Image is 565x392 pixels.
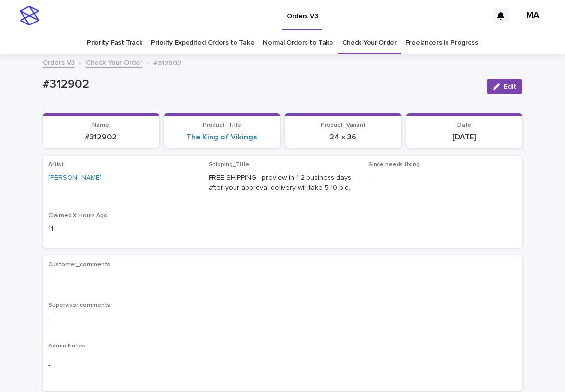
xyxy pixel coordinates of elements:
span: Edit [504,83,516,90]
span: Admin Notes [48,343,85,349]
span: Product_Variant [321,122,366,128]
p: - [48,272,517,282]
p: - [48,313,517,323]
span: Supervisor comments [48,302,110,308]
span: Name [92,122,109,128]
p: #312902 [153,57,181,68]
a: Priority Expedited Orders to Take [151,31,254,54]
span: Customer_comments [48,262,110,268]
p: 24 x 36 [291,133,396,142]
button: Edit [487,79,522,94]
a: Orders V3 [43,56,75,68]
a: Check Your Order [86,56,142,68]
p: #312902 [48,133,153,142]
p: #312902 [43,77,479,92]
a: [PERSON_NAME] [48,173,102,183]
span: Claimed X Hours Ago [48,213,108,219]
span: Shipping_Title [209,162,249,168]
p: - [48,360,517,370]
span: Artist [48,162,64,168]
img: stacker-logo-s-only.png [20,6,39,25]
p: FREE SHIPPING - preview in 1-2 business days, after your approval delivery will take 5-10 b.d. [209,173,357,193]
a: Freelancers in Progress [405,31,478,54]
a: The King of Vikings [187,133,257,142]
div: MA [525,8,541,23]
a: Normal Orders to Take [263,31,333,54]
a: Check Your Order [342,31,397,54]
span: Product_Title [203,122,241,128]
p: - [368,173,517,183]
p: 11 [48,224,197,234]
a: Priority Fast Track [87,31,142,54]
p: [DATE] [412,133,517,142]
span: Since needs fixing [368,162,420,168]
span: Date [457,122,471,128]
